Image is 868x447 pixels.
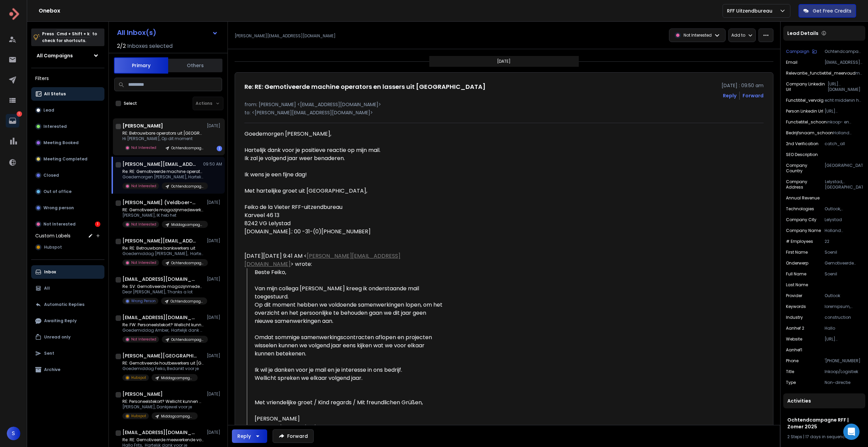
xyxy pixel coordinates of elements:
[131,337,156,342] p: Not Interested
[17,111,22,117] p: 1
[131,145,156,150] p: Not Interested
[232,429,267,443] button: Reply
[825,109,863,114] p: [URL][DOMAIN_NAME]
[114,57,168,74] button: Primary
[217,146,222,151] div: 1
[827,119,863,125] p: inkoop- en logistiek verantwoordelijke
[122,213,204,218] p: [PERSON_NAME], IK heb het
[743,92,764,99] div: Forward
[235,33,336,39] p: [PERSON_NAME][EMAIL_ADDRESS][DOMAIN_NAME]
[207,123,222,129] p: [DATE]
[37,52,73,59] h1: All Campaigns
[244,252,400,268] a: [PERSON_NAME][EMAIL_ADDRESS][DOMAIN_NAME]
[7,427,20,440] button: S
[244,187,442,236] div: Met hartelijke groet uit [GEOGRAPHIC_DATA], Feiko de la Vieter RFF-uitzendbureau Karveel 46 13 82...
[161,375,194,381] p: Middagcampagne RFF | Zomer 2025
[122,122,163,129] h1: [PERSON_NAME]
[31,347,104,360] button: Sent
[497,59,511,64] p: [DATE]
[828,81,863,92] p: [URL][DOMAIN_NAME]
[786,336,802,342] p: Website
[56,30,91,38] span: Cmd + Shift + k
[31,265,104,279] button: Inbox
[31,240,104,254] button: Hubspot
[244,130,442,138] div: Goedemorgen [PERSON_NAME],
[31,217,104,231] button: Not Interested1
[31,103,104,117] button: Lead
[44,367,60,372] p: Archive
[31,330,104,344] button: Unread only
[122,404,204,410] p: [PERSON_NAME], Dankjewel voor je
[207,353,222,358] p: [DATE]
[825,206,863,212] p: Outlook, MailChimp SPF, [DOMAIN_NAME], reCAPTCHA, Mobile Friendly, Google Maps, Google Analytics,...
[786,250,808,255] p: First Name
[122,246,204,251] p: Re: RE: Betrouwbare bankwerkers uit
[122,284,204,289] p: Re: SV: Gemotiveerde magazijnmedewerkers uit
[161,414,194,419] p: Middagcampagne RFF | Zomer 2025
[31,49,104,62] button: All Campaigns
[727,7,775,14] p: RFF Uitzendbureau
[31,314,104,328] button: Awaiting Reply
[207,276,222,282] p: [DATE]
[122,289,204,295] p: Dear [PERSON_NAME], Thanks a lot
[244,82,486,92] h1: Re: RE: Gemotiveerde machine operators en lassers uit [GEOGRAPHIC_DATA]
[122,361,204,366] p: RE: Gemotiveerde houtbewerkers uit [GEOGRAPHIC_DATA]
[168,58,222,73] button: Others
[31,298,104,311] button: Automatic Replies
[825,217,863,222] p: Lelystad
[786,206,814,212] p: Technologies
[43,108,54,113] p: Lead
[786,119,827,125] p: Functietitel_schoon
[825,49,863,54] p: Ochtendcampagne RFF | Zomer 2025
[122,314,197,321] h1: [EMAIL_ADDRESS][DOMAIN_NAME]
[43,189,72,194] p: Out of office
[684,33,712,38] p: Not Interested
[122,136,204,141] p: Hi [PERSON_NAME], Op dit moment
[31,74,104,83] h3: Filters
[44,91,66,97] p: All Status
[171,337,204,342] p: Ochtendcampagne RFF | Zomer 2025
[786,130,833,136] p: Bedrijfsnaam_schoon
[131,183,156,189] p: Not Interested
[44,286,50,291] p: All
[207,391,222,397] p: [DATE]
[244,252,442,268] div: [DATE][DATE] 9:41 AM < > wrote:
[31,152,104,166] button: Meeting Completed
[44,351,54,356] p: Sent
[31,87,104,101] button: All Status
[787,30,818,37] p: Lead Details
[786,239,813,244] p: # Employees
[31,185,104,198] button: Out of office
[122,437,204,443] p: Re: RE: Gemotiveerde meewerkende voormannen
[825,326,863,331] p: Hallo
[31,201,104,215] button: Wrong person
[825,369,863,374] p: Inkoop/Logistiek
[786,60,797,65] p: Email
[131,375,146,380] p: Hubspot
[124,101,137,106] label: Select
[786,195,820,201] p: Annual Revenue
[122,237,197,244] h1: [PERSON_NAME][EMAIL_ADDRESS][DOMAIN_NAME]
[825,179,863,190] p: Lelystad, [GEOGRAPHIC_DATA], [GEOGRAPHIC_DATA]
[44,334,71,340] p: Unread only
[786,228,821,233] p: Company Name
[825,98,863,103] p: echt middenin het werk zit
[786,282,808,288] p: Last Name
[122,328,204,333] p: Goedemiddag Amber, Hartelijk dank voor je
[786,315,803,320] p: Industry
[244,101,764,108] p: from: [PERSON_NAME] <[EMAIL_ADDRESS][DOMAIN_NAME]>
[244,146,442,162] div: Hartelijk dank voor je positieve reactie op mijn mail. Ik zal je volgend jaar weer benaderen.
[43,205,74,211] p: Wrong person
[122,352,197,359] h1: [PERSON_NAME][GEOGRAPHIC_DATA]
[122,169,204,174] p: Re: RE: Gemotiveerde machine operators
[31,120,104,133] button: Interested
[207,200,222,205] p: [DATE]
[122,399,204,404] p: RE: Personeelstekort? Wellicht kunnen wij
[95,221,100,227] div: 1
[786,217,816,222] p: Company City
[813,7,851,14] p: Get Free Credits
[43,173,59,178] p: Closed
[825,141,863,147] p: catch_all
